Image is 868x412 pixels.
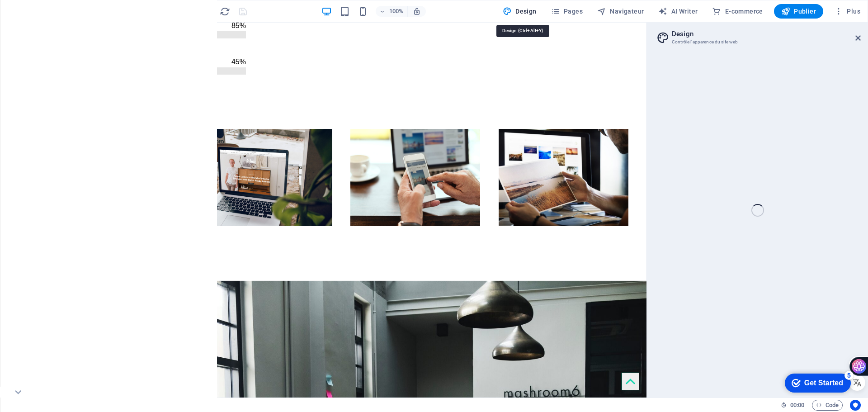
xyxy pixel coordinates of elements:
button: Plus [830,4,864,19]
i: Actualiser la page [220,6,230,17]
span: Plus [834,7,860,16]
span: Design [503,7,537,16]
span: Code [816,400,839,411]
div: Get Started [27,10,66,18]
div: Get Started 5 items remaining, 0% complete [7,5,73,24]
span: Publier [781,7,816,16]
span: : [797,402,798,408]
button: Pages [547,4,586,19]
span: Pages [551,7,583,16]
button: Navigateur [594,4,647,19]
h6: 100% [389,6,404,17]
button: Code [812,400,843,411]
span: AI Writer [658,7,698,16]
button: E-commerce [708,4,766,19]
h6: Durée de la session [781,400,805,411]
button: Usercentrics [850,400,861,411]
span: Navigateur [597,7,644,16]
button: Publier [774,4,823,19]
i: Lors du redimensionnement, ajuster automatiquement le niveau de zoom en fonction de l'appareil sé... [413,7,421,15]
span: 00 00 [790,400,804,411]
button: 100% [376,6,408,17]
div: 5 [67,2,76,11]
button: reload [219,6,230,17]
button: Design [499,4,540,19]
span: E-commerce [712,7,763,16]
button: AI Writer [655,4,701,19]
